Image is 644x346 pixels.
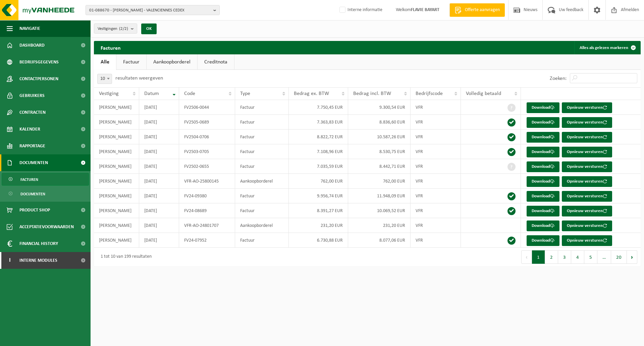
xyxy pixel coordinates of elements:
td: 8.077,06 EUR [348,233,411,248]
td: [DATE] [139,159,179,174]
td: FV24-07952 [179,233,235,248]
td: Factuur [235,189,289,203]
td: VFR [411,144,461,159]
td: 762,00 EUR [289,174,348,189]
span: … [597,250,611,264]
span: 01-088670 - [PERSON_NAME] - VALENCIENNES CEDEX [89,5,211,15]
span: Vestiging [99,91,119,96]
td: [PERSON_NAME] [94,218,139,233]
td: VFR [411,115,461,130]
label: Interne informatie [338,5,382,15]
button: 20 [611,250,627,264]
button: Opnieuw versturen [562,206,612,216]
td: [PERSON_NAME] [94,174,139,189]
span: Product Shop [19,202,50,218]
span: 10 [98,74,112,84]
td: 7.750,45 EUR [289,100,348,115]
td: FV2504-0706 [179,130,235,144]
span: I [7,252,13,269]
td: 8.822,72 EUR [289,130,348,144]
button: Opnieuw versturen [562,117,612,128]
td: [DATE] [139,115,179,130]
a: Download [527,176,559,187]
a: Creditnota [198,54,234,70]
span: Navigatie [19,20,40,37]
td: [DATE] [139,100,179,115]
span: Bedrijfscode [416,91,443,96]
count: (2/2) [119,27,128,31]
td: [DATE] [139,233,179,248]
td: 762,00 EUR [348,174,411,189]
td: [DATE] [139,144,179,159]
button: Opnieuw versturen [562,220,612,231]
span: Contracten [19,104,46,121]
td: 8.442,71 EUR [348,159,411,174]
button: Opnieuw versturen [562,161,612,172]
span: Dashboard [19,37,45,54]
td: [PERSON_NAME] [94,100,139,115]
td: 11.948,09 EUR [348,189,411,203]
td: FV2506-0044 [179,100,235,115]
button: 5 [584,250,597,264]
button: 01-088670 - [PERSON_NAME] - VALENCIENNES CEDEX [86,5,220,15]
label: resultaten weergeven [115,76,163,81]
span: Volledig betaald [466,91,501,96]
td: [PERSON_NAME] [94,233,139,248]
td: VFR [411,130,461,144]
td: VFR [411,233,461,248]
td: Factuur [235,233,289,248]
a: Download [527,161,559,172]
a: Facturen [2,173,89,186]
a: Factuur [116,54,146,70]
td: 8.836,60 EUR [348,115,411,130]
label: Zoeken: [550,76,567,81]
td: 7.363,83 EUR [289,115,348,130]
div: 1 tot 10 van 199 resultaten [97,251,152,263]
td: 10.069,52 EUR [348,203,411,218]
button: Next [627,250,637,264]
td: VFR [411,189,461,203]
span: Vestigingen [98,24,128,34]
button: 4 [571,250,584,264]
span: Documenten [20,188,45,200]
td: [DATE] [139,189,179,203]
a: Alle [94,54,116,70]
td: 8.530,75 EUR [348,144,411,159]
button: Opnieuw versturen [562,176,612,187]
td: [PERSON_NAME] [94,189,139,203]
span: Facturen [20,173,38,186]
span: Documenten [19,154,48,171]
span: Bedrijfsgegevens [19,54,59,70]
td: 6.730,88 EUR [289,233,348,248]
span: Rapportage [19,138,45,154]
td: 9.956,74 EUR [289,189,348,203]
td: [DATE] [139,130,179,144]
td: VFR [411,159,461,174]
span: Acceptatievoorwaarden [19,218,74,235]
td: 10.587,26 EUR [348,130,411,144]
td: [PERSON_NAME] [94,159,139,174]
td: [DATE] [139,174,179,189]
button: 1 [532,250,545,264]
td: VFR [411,218,461,233]
span: Contactpersonen [19,70,58,87]
td: 231,20 EUR [348,218,411,233]
td: [DATE] [139,203,179,218]
span: Bedrag incl. BTW [353,91,391,96]
a: Aankoopborderel [147,54,197,70]
button: Previous [521,250,532,264]
a: Download [527,147,559,157]
a: Offerte aanvragen [449,3,505,17]
td: [PERSON_NAME] [94,144,139,159]
span: Interne modules [19,252,57,269]
td: Factuur [235,159,289,174]
strong: FLAVIE BAYART [411,7,439,12]
a: Download [527,206,559,216]
button: Opnieuw versturen [562,102,612,113]
td: Aankoopborderel [235,174,289,189]
td: VFR [411,100,461,115]
a: Download [527,220,559,231]
span: Bedrag ex. BTW [294,91,329,96]
td: FV24-08689 [179,203,235,218]
td: VFR [411,174,461,189]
